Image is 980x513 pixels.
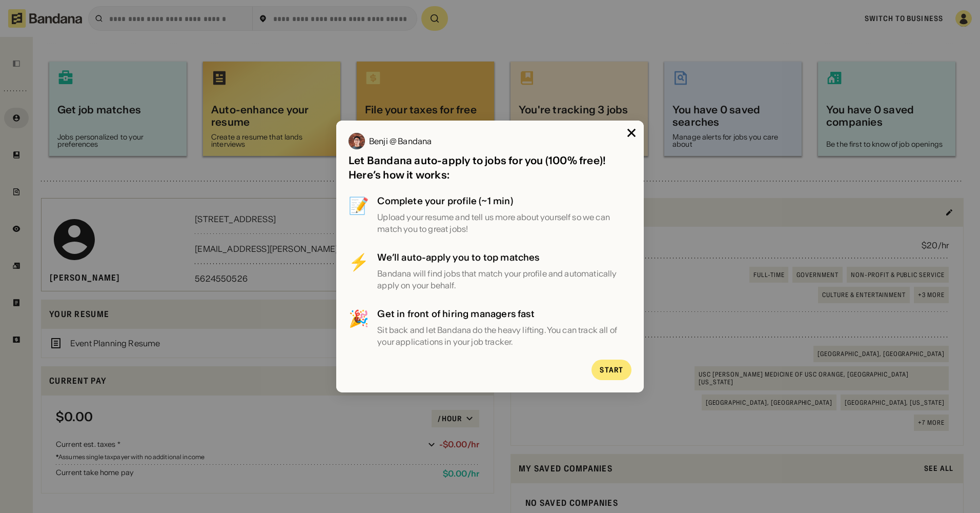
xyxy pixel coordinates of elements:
div: Upload your resume and tell us more about yourself so we can match you to great jobs! [377,211,631,234]
div: ⚡️ [349,251,369,291]
div: Complete your profile (~1 min) [377,194,631,207]
img: Benji @ Bandana [349,133,365,149]
div: Sit back and let Bandana do the heavy lifting. You can track all of your applications in your job... [377,324,631,347]
div: Get in front of hiring managers fast [377,307,631,320]
div: 🎉 [349,307,369,347]
div: Bandana will find jobs that match your profile and automatically apply on your behalf. [377,268,631,291]
div: Let Bandana auto-apply to jobs for you (100% free)! Here’s how it works: [349,153,631,182]
div: Start [600,366,623,373]
div: 📝 [349,194,369,234]
div: Benji @ Bandana [369,137,432,145]
div: We’ll auto-apply you to top matches [377,251,631,264]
